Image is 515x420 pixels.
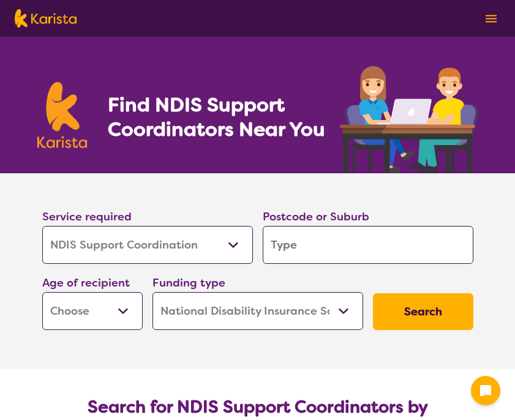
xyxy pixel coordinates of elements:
h1: Find NDIS Support Coordinators Near You [108,92,334,141]
label: Funding type [152,276,225,290]
img: menu [486,15,497,23]
input: Type [263,226,473,264]
img: Karista logo [15,9,77,28]
label: Postcode or Suburb [263,209,369,224]
label: Service required [42,209,132,224]
img: support-coordination [340,66,478,173]
button: Search [373,293,473,330]
img: Karista logo [37,82,88,148]
label: Age of recipient [42,276,130,290]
